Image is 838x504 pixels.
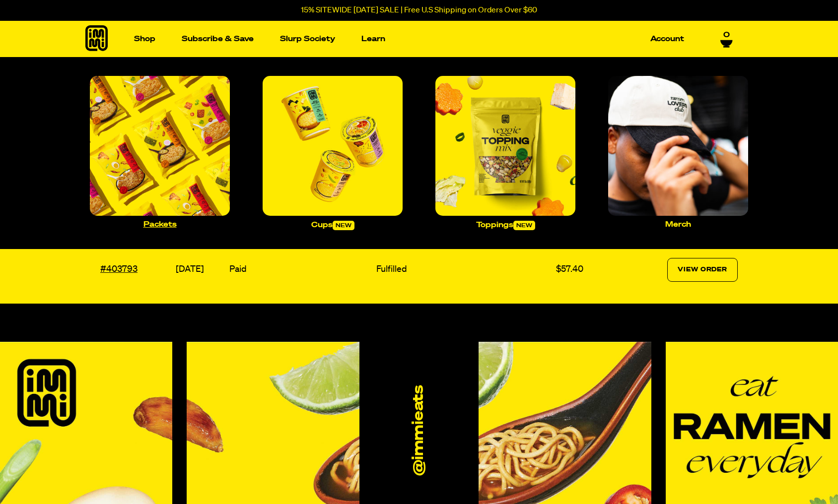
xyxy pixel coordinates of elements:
[554,245,612,295] td: $57.40
[130,21,688,57] nav: Main navigation
[173,245,227,295] td: [DATE]
[411,385,428,475] a: @immieats
[333,221,354,230] span: new
[301,6,537,15] p: 15% SITEWIDE [DATE] SALE | Free U.S Shipping on Orders Over $60
[311,221,354,230] p: Cups
[608,76,748,216] img: Merch_large.jpg
[276,31,339,47] a: Slurp Society
[435,76,575,216] img: Toppings_large.jpg
[357,31,389,47] a: Learn
[604,72,752,232] a: Merch
[667,258,738,282] a: View Order
[431,72,579,234] a: Toppingsnew
[374,245,554,295] td: Fulfilled
[227,245,374,295] td: Paid
[90,76,230,216] img: Packets_large.jpg
[143,221,177,228] p: Packets
[723,29,730,38] span: 0
[513,221,535,230] span: new
[178,31,258,47] a: Subscribe & Save
[86,72,234,232] a: Packets
[259,72,407,234] a: Cupsnew
[665,221,691,228] p: Merch
[720,29,733,46] a: 0
[646,31,688,47] a: Account
[100,265,138,274] a: #403793
[263,76,403,216] img: Cups_large.jpg
[130,31,159,47] a: Shop
[476,221,535,230] p: Toppings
